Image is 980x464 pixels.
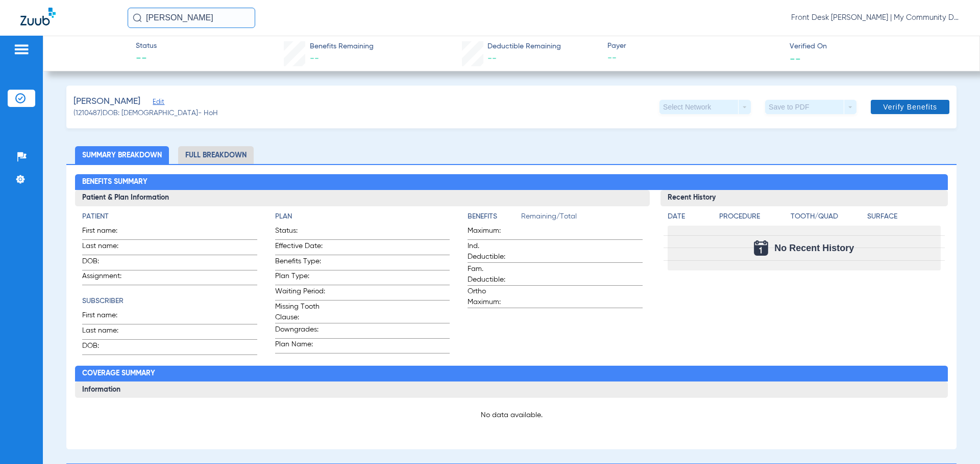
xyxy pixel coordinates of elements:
span: Verify Benefits [883,103,937,111]
span: Front Desk [PERSON_NAME] | My Community Dental Centers [791,13,960,23]
span: DOB: [82,341,132,354]
app-breakdown-title: Procedure [719,211,787,226]
h4: Benefits [468,211,521,222]
app-breakdown-title: Date [668,211,710,226]
span: Last name: [82,241,132,255]
span: Payer [607,41,781,51]
span: Edit [153,98,162,108]
img: Calendar [754,240,768,256]
span: No Recent History [774,243,854,253]
h4: Subscriber [82,296,257,307]
span: Ortho Maximum: [468,286,518,308]
span: First name: [82,310,132,324]
span: First name: [82,226,132,239]
img: Zuub Logo [20,8,56,25]
input: Search for patients [128,8,255,28]
h4: Tooth/Quad [791,211,864,222]
h3: Recent History [660,190,948,206]
button: Verify Benefits [871,100,949,114]
span: Assignment: [82,271,132,285]
li: Summary Breakdown [75,146,169,164]
span: Downgrades: [275,324,325,338]
span: -- [607,52,781,65]
span: Verified On [790,41,963,52]
img: Search Icon [133,13,142,22]
span: Plan Name: [275,339,325,353]
span: [PERSON_NAME] [73,95,140,108]
p: No data available. [82,410,940,420]
span: -- [136,52,157,66]
h4: Patient [82,211,257,222]
span: Missing Tooth Clause: [275,302,325,323]
app-breakdown-title: Benefits [468,211,521,226]
span: Ind. Deductible: [468,241,518,262]
span: Plan Type: [275,271,325,285]
span: Remaining/Total [521,211,642,226]
span: (1210487) DOB: [DEMOGRAPHIC_DATA] - HoH [73,108,218,119]
img: hamburger-icon [13,43,30,56]
span: -- [487,54,497,63]
span: Benefits Type: [275,256,325,270]
span: Maximum: [468,226,518,239]
span: Effective Date: [275,241,325,255]
h4: Surface [867,211,940,222]
h2: Benefits Summary [75,174,947,190]
h4: Plan [275,211,450,222]
span: Fam. Deductible: [468,264,518,285]
span: -- [790,53,801,64]
app-breakdown-title: Surface [867,211,940,226]
span: Deductible Remaining [487,41,561,52]
iframe: Chat Widget [929,415,980,464]
h3: Patient & Plan Information [75,190,649,206]
h4: Procedure [719,211,787,222]
span: Waiting Period: [275,286,325,300]
span: Last name: [82,325,132,339]
span: Status [136,41,157,51]
span: Status: [275,226,325,239]
span: -- [310,54,319,63]
span: Benefits Remaining [310,41,374,52]
h3: Information [75,381,947,398]
span: DOB: [82,256,132,270]
li: Full Breakdown [178,146,254,164]
app-breakdown-title: Tooth/Quad [791,211,864,226]
h2: Coverage Summary [75,366,947,382]
h4: Date [668,211,710,222]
